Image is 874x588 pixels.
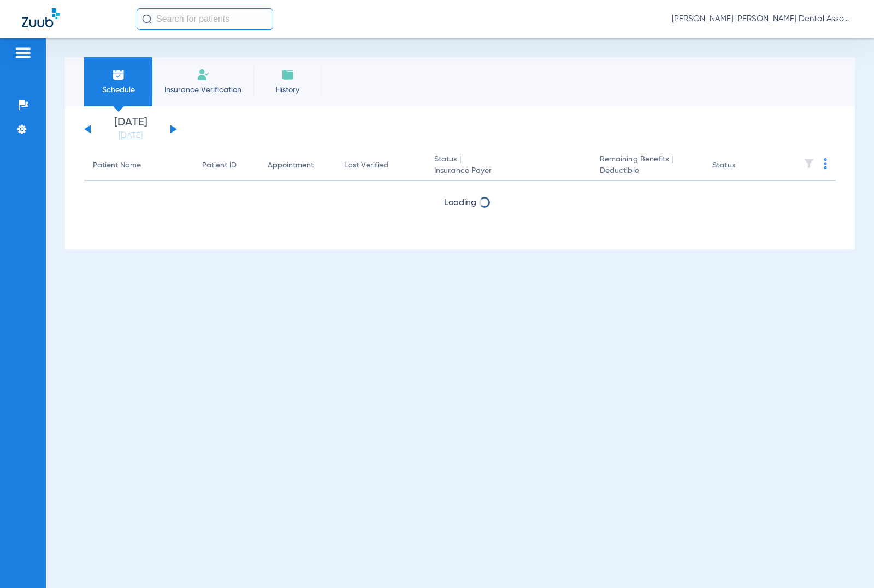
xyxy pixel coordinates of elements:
span: [PERSON_NAME] [PERSON_NAME] Dental Associates [672,14,852,25]
div: Last Verified [344,160,388,171]
div: Appointment [268,160,327,171]
span: Deductible [600,165,695,177]
div: Last Verified [344,160,417,171]
div: Patient ID [202,160,237,171]
a: [DATE] [98,130,163,141]
th: Status [704,151,777,181]
th: Status | [426,151,591,181]
span: Schedule [92,85,144,95]
img: Zuub Logo [22,8,60,27]
span: Insurance Verification [161,85,245,95]
span: Insurance Payer [434,165,582,177]
img: Search Icon [142,14,152,24]
div: Patient Name [93,160,185,171]
img: group-dot-blue.svg [824,158,827,169]
th: Remaining Benefits | [591,151,704,181]
div: Patient ID [202,160,250,171]
div: Appointment [268,160,314,171]
span: Loading [444,199,476,207]
div: Patient Name [93,160,141,171]
span: History [262,85,314,95]
input: Search for patients [137,8,273,30]
img: History [281,68,294,81]
img: filter.svg [804,158,814,169]
img: Schedule [112,68,125,81]
img: hamburger-icon [14,46,32,59]
li: [DATE] [98,117,163,141]
img: Manual Insurance Verification [197,68,210,81]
